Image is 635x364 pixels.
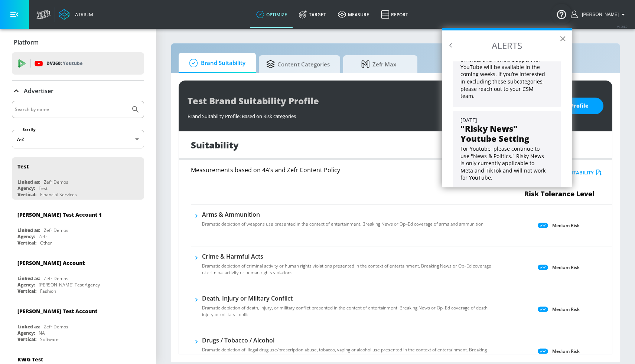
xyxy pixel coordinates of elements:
[15,105,127,114] input: Search by name
[40,191,77,198] div: Financial Services
[24,87,53,95] p: Advertiser
[186,54,245,72] span: Brand Suitability
[460,42,548,100] p: You can now adjust your suitability settings for select Risk Categories on Meta and TikTok. Suppo...
[202,336,496,344] h6: Drugs / Tobacco / Alcohol
[571,10,628,19] button: [PERSON_NAME]
[17,330,35,336] div: Agency:
[191,167,472,173] h6: Measurements based on 4A’s and Zefr Content Policy
[46,59,82,68] p: DV360:
[17,336,36,342] div: Vertical:
[12,32,144,53] div: Platform
[12,206,144,248] div: [PERSON_NAME] Test Account 1Linked as:Zefr DemosAgency:ZefrVertical:Other
[442,28,572,187] div: Resource Center
[17,288,36,294] div: Vertical:
[17,211,102,218] div: [PERSON_NAME] Test Account 1
[552,305,580,313] p: Medium Risk
[442,30,572,61] h2: ALERTS
[17,308,97,315] div: [PERSON_NAME] Test Account
[202,294,496,322] div: Death, Injury or Military ConflictDramatic depiction of death, injury, or military conflict prese...
[266,55,330,73] span: Content Categories
[17,179,40,185] div: Linked as:
[202,221,485,227] p: Dramatic depiction of weapons use presented in the context of entertainment. Breaking News or Op–...
[460,123,529,144] strong: "Risky News" Youtube Setting
[17,356,43,363] div: KWG Test
[40,288,56,294] div: Fashion
[552,222,580,229] p: Medium Risk
[44,275,68,282] div: Zefr Demos
[250,1,293,28] a: optimize
[14,38,39,46] p: Platform
[375,1,414,28] a: Report
[17,324,40,330] div: Linked as:
[447,42,455,49] button: Back to Resource Center Home
[44,227,68,233] div: Zefr Demos
[44,324,68,330] div: Zefr Demos
[59,9,93,20] a: Atrium
[12,157,144,200] div: TestLinked as:Zefr DemosAgency:TestVertical:Financial Services
[12,81,144,101] div: Advertiser
[202,294,496,302] h6: Death, Injury or Military Conflict
[202,347,496,360] p: Dramatic depiction of illegal drug use/prescription abuse, tobacco, vaping or alcohol use present...
[17,163,29,170] div: Test
[17,227,40,233] div: Linked as:
[202,252,496,260] h6: Crime & Harmful Acts
[202,263,496,276] p: Dramatic depiction of criminal activity or human rights violations presented in the context of en...
[17,191,36,198] div: Vertical:
[202,252,496,281] div: Crime & Harmful ActsDramatic depiction of criminal activity or human rights violations presented ...
[579,12,619,17] span: login as: bob.dooling@zefr.com
[17,185,35,191] div: Agency:
[524,189,595,198] span: Risk Tolerance Level
[293,1,332,28] a: Target
[17,240,36,246] div: Vertical:
[351,55,407,73] span: Zefr Max
[559,33,566,45] button: Close
[191,139,239,151] h1: Suitability
[17,282,35,288] div: Agency:
[552,263,580,271] p: Medium Risk
[552,347,580,355] p: Medium Risk
[39,185,48,191] div: Test
[40,240,52,246] div: Other
[188,109,527,119] div: Brand Suitability Profile: Based on Risk categories
[39,330,45,336] div: NA
[12,254,144,296] div: [PERSON_NAME] AccountLinked as:Zefr DemosAgency:[PERSON_NAME] Test AgencyVertical:Fashion
[551,4,572,24] button: Open Resource Center
[72,11,93,18] div: Atrium
[17,259,85,266] div: [PERSON_NAME] Account
[12,52,144,75] div: DV360: Youtube
[460,117,553,124] div: [DATE]
[63,59,82,67] p: Youtube
[617,24,628,29] span: v 4.24.0
[40,336,59,342] div: Software
[39,233,47,240] div: Zefr
[202,210,485,232] div: Arms & AmmunitionDramatic depiction of weapons use presented in the context of entertainment. Bre...
[21,127,37,132] label: Sort By
[12,302,144,344] div: [PERSON_NAME] Test AccountLinked as:Zefr DemosAgency:NAVertical:Software
[39,282,100,288] div: [PERSON_NAME] Test Agency
[17,233,35,240] div: Agency:
[202,305,496,318] p: Dramatic depiction of death, injury, or military conflict presented in the context of entertainme...
[17,275,40,282] div: Linked as:
[12,130,144,148] div: A-Z
[202,210,485,219] h6: Arms & Ammunition
[332,1,375,28] a: measure
[44,179,68,185] div: Zefr Demos
[460,145,548,181] p: For Youtube, please continue to use "News & Politics." Risky News is only currently applicable to...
